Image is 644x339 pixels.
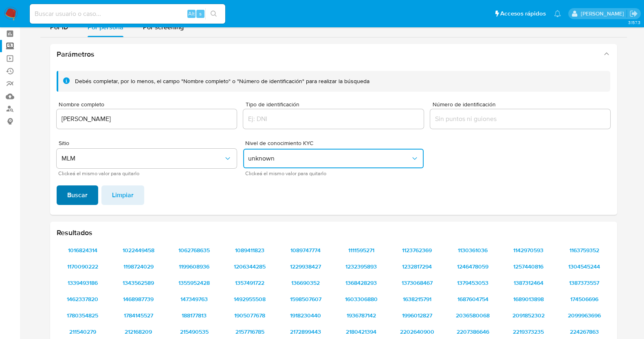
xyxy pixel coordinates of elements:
[199,10,202,18] span: s
[205,8,222,20] button: search-icon
[188,10,195,18] span: Alt
[628,19,640,26] span: 3.157.3
[554,10,561,17] a: Notificaciones
[500,9,546,18] span: Accesos rápidos
[580,10,626,18] p: francisco.martinezsilva@mercadolibre.com.mx
[30,9,225,19] input: Buscar usuario o caso...
[629,9,638,18] a: Salir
